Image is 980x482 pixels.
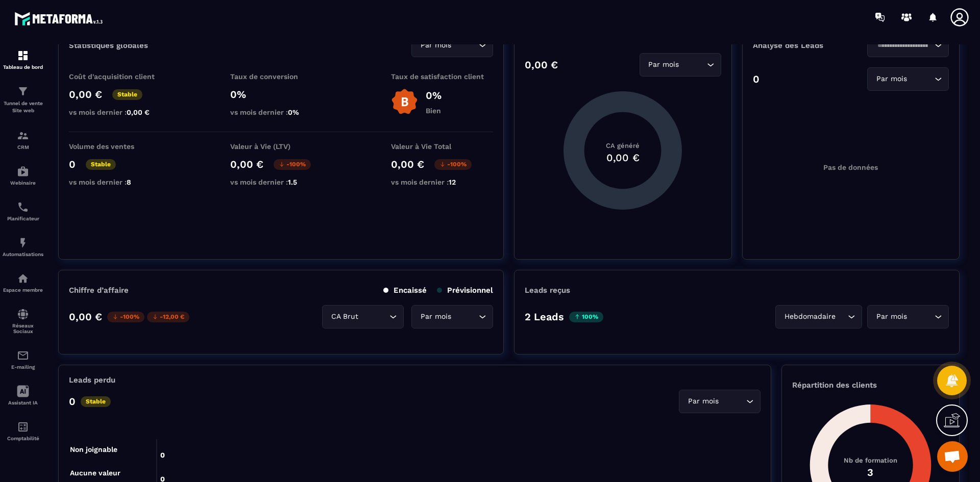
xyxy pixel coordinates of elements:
[230,178,332,186] p: vs mois dernier :
[360,311,387,322] input: Search for option
[69,395,76,408] p: 0
[107,312,144,322] p: -100%
[874,73,909,85] span: Par mois
[17,85,29,97] img: formation
[867,305,949,328] div: Search for option
[426,89,442,102] p: 0%
[838,311,845,322] input: Search for option
[391,178,493,186] p: vs mois dernier :
[230,108,332,116] p: vs mois dernier :
[274,159,311,170] p: -100%
[3,364,43,370] p: E-mailing
[418,311,453,322] span: Par mois
[288,108,299,116] span: 0%
[17,349,29,362] img: email
[525,311,564,323] p: 2 Leads
[14,9,106,28] img: logo
[775,305,862,328] div: Search for option
[17,237,29,249] img: automations
[112,89,142,100] p: Stable
[391,158,424,170] p: 0,00 €
[17,49,29,62] img: formation
[437,286,493,295] p: Prévisionnel
[3,400,43,405] p: Assistant IA
[434,159,472,170] p: -100%
[3,64,43,70] p: Tableau de bord
[411,34,493,57] div: Search for option
[909,311,932,322] input: Search for option
[3,216,43,221] p: Planificateur
[69,142,171,150] p: Volume des ventes
[3,158,43,193] a: automationsautomationsWebinaire
[70,445,117,454] tspan: Non joignable
[3,342,43,377] a: emailemailE-mailing
[3,78,43,122] a: formationformationTunnel de vente Site web
[937,441,968,472] div: Ouvrir le chat
[823,163,878,171] p: Pas de données
[69,375,115,385] p: Leads perdu
[329,311,360,322] span: CA Brut
[867,34,949,57] div: Search for option
[3,251,43,257] p: Automatisations
[3,436,43,441] p: Comptabilité
[127,108,150,116] span: 0,00 €
[86,159,116,170] p: Stable
[679,390,761,413] div: Search for option
[3,377,43,413] a: Assistant IA
[17,272,29,285] img: automations
[3,122,43,158] a: formationformationCRM
[874,40,932,51] input: Search for option
[411,305,493,328] div: Search for option
[681,59,704,70] input: Search for option
[17,201,29,213] img: scheduler
[70,469,120,477] tspan: Aucune valeur
[753,73,759,85] p: 0
[17,421,29,433] img: accountant
[288,178,297,186] span: 1.5
[646,59,681,70] span: Par mois
[69,158,76,170] p: 0
[17,165,29,177] img: automations
[69,311,102,323] p: 0,00 €
[81,396,111,407] p: Stable
[3,42,43,78] a: formationformationTableau de bord
[3,413,43,449] a: accountantaccountantComptabilité
[69,108,171,116] p: vs mois dernier :
[127,178,131,186] span: 8
[874,311,909,322] span: Par mois
[640,53,721,77] div: Search for option
[17,130,29,142] img: formation
[391,88,418,115] img: b-badge-o.b3b20ee6.svg
[147,312,189,322] p: -12,00 €
[418,40,453,51] span: Par mois
[525,59,558,71] p: 0,00 €
[721,396,744,407] input: Search for option
[685,396,721,407] span: Par mois
[391,142,493,150] p: Valeur à Vie Total
[525,286,570,295] p: Leads reçus
[3,300,43,342] a: social-networksocial-networkRéseaux Sociaux
[569,312,603,322] p: 100%
[867,67,949,91] div: Search for option
[3,229,43,265] a: automationsautomationsAutomatisations
[391,72,493,81] p: Taux de satisfaction client
[3,265,43,300] a: automationsautomationsEspace membre
[322,305,404,328] div: Search for option
[3,100,43,114] p: Tunnel de vente Site web
[909,73,932,85] input: Search for option
[3,144,43,150] p: CRM
[3,193,43,229] a: schedulerschedulerPlanificateur
[753,41,851,50] p: Analyse des Leads
[383,286,427,295] p: Encaissé
[17,308,29,320] img: social-network
[230,142,332,150] p: Valeur à Vie (LTV)
[3,287,43,293] p: Espace membre
[426,107,442,115] p: Bien
[230,158,263,170] p: 0,00 €
[792,380,949,390] p: Répartition des clients
[449,178,456,186] span: 12
[69,178,171,186] p: vs mois dernier :
[453,40,476,51] input: Search for option
[230,88,332,100] p: 0%
[230,72,332,81] p: Taux de conversion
